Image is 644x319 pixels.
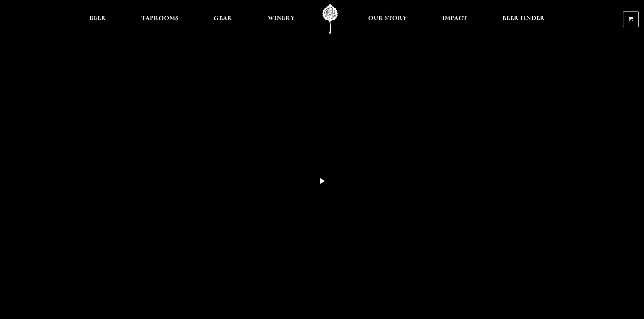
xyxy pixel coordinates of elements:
[268,16,295,21] span: Winery
[498,4,549,34] a: Beer Finder
[90,16,106,21] span: Beer
[263,4,299,34] a: Winery
[368,16,407,21] span: Our Story
[442,16,467,21] span: Impact
[214,16,232,21] span: Gear
[141,16,178,21] span: Taprooms
[137,4,183,34] a: Taprooms
[502,16,545,21] span: Beer Finder
[317,4,343,34] a: Odell Home
[364,4,411,34] a: Our Story
[209,4,237,34] a: Gear
[438,4,472,34] a: Impact
[85,4,111,34] a: Beer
